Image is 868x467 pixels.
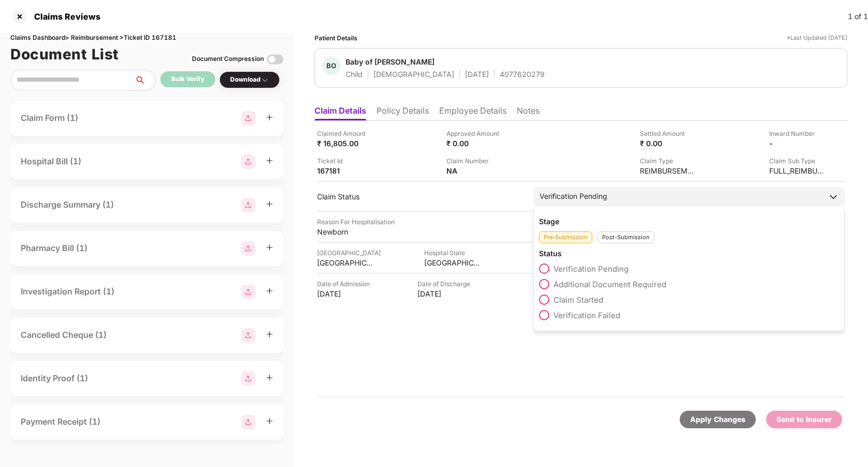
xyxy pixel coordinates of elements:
[597,231,654,243] div: Post-Submission
[640,166,697,176] div: REIMBURSEMENT
[241,198,256,212] img: svg+xml;base64,PHN2ZyBpZD0iR3JvdXBfMjg4MTMiIGRhdGEtbmFtZT0iR3JvdXAgMjg4MTMiIHhtbG5zPSJodHRwOi8vd3...
[553,310,620,320] span: Verification Failed
[539,216,839,226] div: Stage
[266,287,273,294] span: plus
[261,76,269,84] img: svg+xml;base64,PHN2ZyBpZD0iRHJvcGRvd24tMzJ4MzIiIHhtbG5zPSJodHRwOi8vd3d3LnczLm9yZy8yMDAwL3N2ZyIgd2...
[317,166,374,176] div: 167181
[192,54,264,64] div: Document Compression
[553,264,628,274] span: Verification Pending
[241,111,256,126] img: svg+xml;base64,PHN2ZyBpZD0iR3JvdXBfMjg4MTMiIGRhdGEtbmFtZT0iR3JvdXAgMjg4MTMiIHhtbG5zPSJodHRwOi8vd3...
[539,248,839,258] div: Status
[769,138,826,148] div: -
[10,33,283,43] div: Claims Dashboard > Reimbursement > Ticket ID 167181
[553,295,603,305] span: Claim Started
[373,69,454,79] div: [DEMOGRAPHIC_DATA]
[241,285,256,299] img: svg+xml;base64,PHN2ZyBpZD0iR3JvdXBfMjg4MTMiIGRhdGEtbmFtZT0iR3JvdXAgMjg4MTMiIHhtbG5zPSJodHRwOi8vd3...
[266,200,273,208] span: plus
[317,129,374,138] div: Claimed Amount
[848,11,868,22] div: 1 of 1
[346,57,435,67] div: Baby of [PERSON_NAME]
[241,415,256,429] img: svg+xml;base64,PHN2ZyBpZD0iR3JvdXBfMjg4MTMiIGRhdGEtbmFtZT0iR3JvdXAgMjg4MTMiIHhtbG5zPSJodHRwOi8vd3...
[266,331,273,338] span: plus
[134,70,156,90] button: search
[424,258,481,268] div: [GEOGRAPHIC_DATA]
[317,138,374,148] div: ₹ 16,805.00
[640,129,697,138] div: Settled Amount
[134,76,155,84] span: search
[21,285,114,298] div: Investigation Report (1)
[769,166,826,176] div: FULL_REIMBURSEMENT
[424,248,481,258] div: Hospital State
[417,279,474,289] div: Date of Discharge
[266,114,273,121] span: plus
[317,289,374,299] div: [DATE]
[266,157,273,164] span: plus
[417,289,474,299] div: [DATE]
[828,192,839,202] img: downArrowIcon
[230,75,269,85] div: Download
[446,129,503,138] div: Approved Amount
[21,242,87,255] div: Pharmacy Bill (1)
[317,248,381,258] div: [GEOGRAPHIC_DATA]
[439,105,506,120] li: Employee Details
[241,328,256,343] img: svg+xml;base64,PHN2ZyBpZD0iR3JvdXBfMjg4MTMiIGRhdGEtbmFtZT0iR3JvdXAgMjg4MTMiIHhtbG5zPSJodHRwOi8vd3...
[446,166,503,176] div: NA
[21,112,78,124] div: Claim Form (1)
[21,415,100,428] div: Payment Receipt (1)
[465,69,489,79] div: [DATE]
[317,279,374,289] div: Date of Admission
[346,69,363,79] div: Child
[21,198,114,211] div: Discharge Summary (1)
[317,156,374,166] div: Ticket Id
[21,372,88,385] div: Identity Proof (1)
[446,138,503,148] div: ₹ 0.00
[317,192,523,201] div: Claim Status
[690,414,745,425] div: Apply Changes
[28,11,100,22] div: Claims Reviews
[315,33,357,43] div: Patient Details
[266,417,273,425] span: plus
[267,51,283,68] img: svg+xml;base64,PHN2ZyBpZD0iVG9nZ2xlLTMyeDMyIiB4bWxucz0iaHR0cDovL3d3dy53My5vcmcvMjAwMC9zdmciIHdpZH...
[776,414,832,425] div: Send to Insurer
[241,154,256,169] img: svg+xml;base64,PHN2ZyBpZD0iR3JvdXBfMjg4MTMiIGRhdGEtbmFtZT0iR3JvdXAgMjg4MTMiIHhtbG5zPSJodHRwOi8vd3...
[640,138,697,148] div: ₹ 0.00
[241,241,256,256] img: svg+xml;base64,PHN2ZyBpZD0iR3JvdXBfMjg4MTMiIGRhdGEtbmFtZT0iR3JvdXAgMjg4MTMiIHhtbG5zPSJodHRwOi8vd3...
[769,156,826,166] div: Claim Sub Type
[377,105,429,120] li: Policy Details
[640,156,697,166] div: Claim Type
[266,244,273,251] span: plus
[317,227,374,237] div: Newborn
[241,371,256,386] img: svg+xml;base64,PHN2ZyBpZD0iR3JvdXBfMjg4MTMiIGRhdGEtbmFtZT0iR3JvdXAgMjg4MTMiIHhtbG5zPSJodHRwOi8vd3...
[500,69,545,79] div: 4077620279
[171,74,204,84] div: Bulk Verify
[517,105,540,120] li: Notes
[10,43,119,66] h1: Document List
[322,57,340,75] div: BO
[446,156,503,166] div: Claim Number
[315,105,366,120] li: Claim Details
[539,231,592,243] div: Pre-Submission
[21,155,81,168] div: Hospital Bill (1)
[540,191,607,202] div: Verification Pending
[769,129,826,138] div: Inward Number
[317,258,374,268] div: [GEOGRAPHIC_DATA]
[787,33,847,43] div: *Last Updated [DATE]
[317,217,395,227] div: Reason For Hospitalisation
[266,374,273,381] span: plus
[21,329,107,341] div: Cancelled Cheque (1)
[553,279,666,289] span: Additional Document Required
